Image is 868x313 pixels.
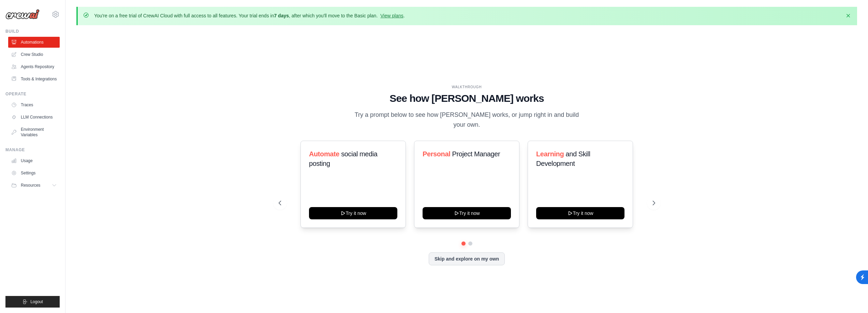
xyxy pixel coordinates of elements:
a: Settings [8,168,60,178]
div: Operate [5,91,60,97]
div: WALKTHROUGH [279,84,655,90]
h1: See how [PERSON_NAME] works [279,92,655,105]
button: Resources [8,180,60,191]
button: Try it now [423,207,511,219]
span: Learning [536,150,564,158]
span: Resources [21,183,40,188]
a: Traces [8,99,60,110]
a: Environment Variables [8,124,60,140]
span: Personal [423,150,450,158]
div: Build [5,29,60,34]
button: Skip and explore on my own [429,252,505,265]
span: Logout [30,299,43,304]
p: You're on a free trial of CrewAI Cloud with full access to all features. Your trial ends in , aft... [94,12,405,19]
a: Tools & Integrations [8,74,60,84]
strong: 7 days [274,13,289,18]
button: Try it now [309,207,397,219]
div: Manage [5,147,60,153]
span: Automate [309,150,339,158]
button: Logout [5,296,60,308]
p: Try a prompt below to see how [PERSON_NAME] works, or jump right in and build your own. [352,110,582,130]
a: Automations [8,37,60,48]
button: Try it now [536,207,624,219]
img: Logo [5,9,40,19]
a: Crew Studio [8,49,60,60]
span: Project Manager [452,150,500,158]
a: Agents Repository [8,61,60,72]
a: Usage [8,155,60,166]
a: View plans [380,13,403,18]
span: social media posting [309,150,378,167]
a: LLM Connections [8,112,60,123]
